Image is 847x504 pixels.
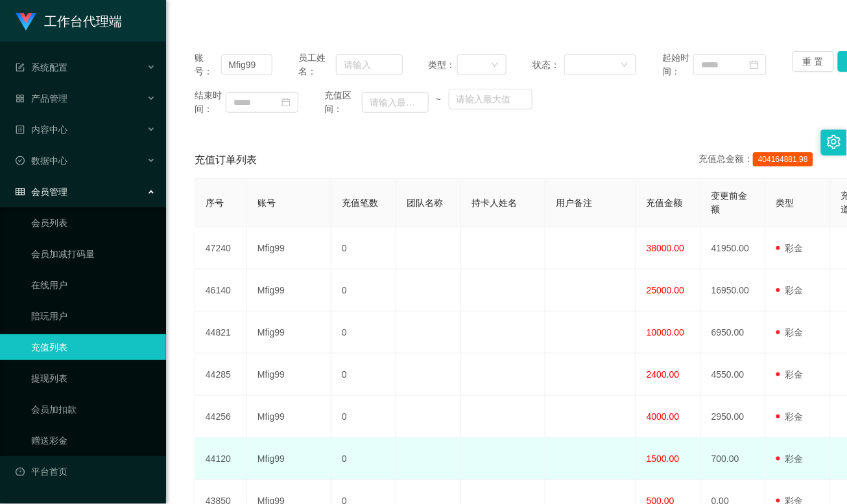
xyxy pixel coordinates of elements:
span: 序号 [206,198,224,208]
a: 会员列表 [31,210,156,236]
i: 图标: calendar [281,98,291,107]
span: 员工姓名： [298,51,336,78]
td: 16950.00 [701,269,766,312]
span: 彩金 [776,411,804,422]
span: 数据中心 [16,155,67,166]
a: 在线用户 [31,272,156,298]
input: 请输入 [336,54,403,75]
td: 41950.00 [701,227,766,269]
td: Mfig99 [247,438,331,480]
input: 请输入最小值为 [362,92,429,113]
span: 用户备注 [556,198,592,208]
i: 图标: appstore-o [16,94,25,103]
span: 账号： [195,51,221,78]
span: 彩金 [776,369,804,380]
i: 图标: down [491,61,499,70]
td: Mfig99 [247,269,331,312]
td: Mfig99 [247,312,331,354]
span: 持卡人姓名 [471,198,517,208]
i: 图标: profile [16,125,25,134]
i: 图标: setting [827,135,841,149]
span: 充值订单列表 [195,152,257,168]
td: 47240 [195,227,247,269]
i: 图标: form [16,63,25,72]
span: 系统配置 [16,62,67,73]
span: 彩金 [776,243,804,253]
img: logo.9652507e.png [16,13,36,31]
td: 0 [331,312,396,354]
td: 44285 [195,354,247,396]
td: 44821 [195,312,247,354]
span: 账号 [257,198,276,208]
span: 彩金 [776,327,804,338]
i: 图标: table [16,187,25,196]
a: 提现列表 [31,365,156,391]
span: 充值金额 [647,198,683,208]
span: 变更前金额 [711,190,748,214]
td: 0 [331,396,396,438]
span: 404164881.98 [753,152,813,166]
a: 会员加减打码量 [31,241,156,267]
span: 会员管理 [16,187,67,197]
span: 类型 [776,198,794,208]
span: 产品管理 [16,93,67,104]
td: Mfig99 [247,354,331,396]
a: 充值列表 [31,334,156,360]
td: 0 [331,438,396,480]
span: 38000.00 [647,243,684,253]
a: 赠送彩金 [31,428,156,453]
span: 充值笔数 [342,198,378,208]
td: 44120 [195,438,247,480]
td: 4550.00 [701,354,766,396]
span: 结束时间： [195,89,226,116]
span: ~ [429,93,449,106]
input: 请输入 [221,54,273,75]
button: 重 置 [793,51,834,72]
span: 10000.00 [647,327,684,338]
i: 图标: check-circle-o [16,156,25,165]
span: 类型： [429,58,457,72]
span: 起始时间： [662,51,693,78]
input: 请输入最大值 [449,89,532,109]
span: 彩金 [776,285,804,295]
a: 陪玩用户 [31,303,156,329]
span: 内容中心 [16,124,67,135]
span: 彩金 [776,453,804,464]
a: 图标: dashboard平台首页 [16,459,156,485]
span: 充值区间： [324,89,362,116]
td: 2950.00 [701,396,766,438]
span: 4000.00 [647,411,680,422]
span: 1500.00 [647,453,680,464]
td: 0 [331,269,396,312]
h1: 工作台代理端 [44,1,122,42]
td: 44256 [195,396,247,438]
td: 6950.00 [701,312,766,354]
td: 0 [331,227,396,269]
div: 充值总金额： [698,152,818,168]
td: 46140 [195,269,247,312]
i: 图标: down [621,61,628,70]
span: 状态： [532,58,564,72]
a: 工作台代理端 [16,16,122,26]
td: Mfig99 [247,396,331,438]
td: 700.00 [701,438,766,480]
a: 会员加扣款 [31,396,156,422]
span: 团队名称 [407,198,443,208]
span: 2400.00 [647,369,680,380]
td: 0 [331,354,396,396]
td: Mfig99 [247,227,331,269]
i: 图标: calendar [750,60,759,69]
span: 25000.00 [647,285,684,295]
